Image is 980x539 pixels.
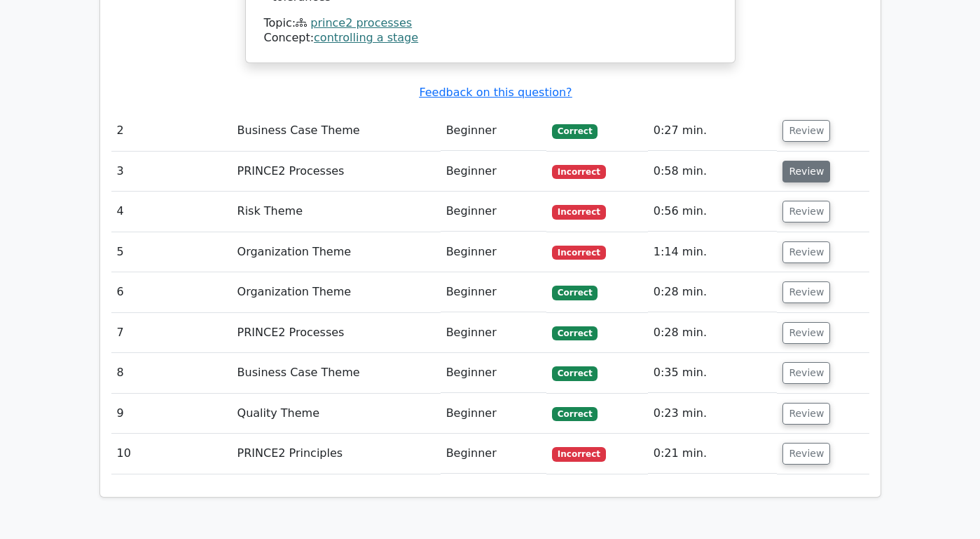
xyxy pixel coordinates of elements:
[111,434,232,474] td: 10
[441,192,546,232] td: Beginner
[310,16,412,29] a: prince2 processes
[111,313,232,353] td: 7
[111,111,232,151] td: 2
[111,272,232,312] td: 6
[552,286,598,300] span: Correct
[552,205,606,219] span: Incorrect
[648,394,778,434] td: 0:23 min.
[232,394,441,434] td: Quality Theme
[111,394,232,434] td: 9
[232,272,441,312] td: Organization Theme
[111,192,232,232] td: 4
[782,120,830,142] button: Review
[782,201,830,222] button: Review
[264,31,717,46] div: Concept:
[552,124,598,138] span: Correct
[782,403,830,425] button: Review
[111,152,232,192] td: 3
[441,232,546,272] td: Beginner
[232,152,441,192] td: PRINCE2 Processes
[552,246,606,260] span: Incorrect
[552,366,598,380] span: Correct
[232,192,441,232] td: Risk Theme
[648,353,778,393] td: 0:35 min.
[782,362,830,384] button: Review
[232,232,441,272] td: Organization Theme
[648,232,778,272] td: 1:14 min.
[264,16,717,31] div: Topic:
[441,394,546,434] td: Beginner
[552,165,606,179] span: Incorrect
[552,447,606,461] span: Incorrect
[648,313,778,353] td: 0:28 min.
[782,161,830,182] button: Review
[441,434,546,474] td: Beginner
[782,281,830,303] button: Review
[782,241,830,263] button: Review
[648,434,778,474] td: 0:21 min.
[648,272,778,312] td: 0:28 min.
[419,86,572,99] a: Feedback on this question?
[441,313,546,353] td: Beginner
[441,353,546,393] td: Beginner
[552,407,598,421] span: Correct
[441,152,546,192] td: Beginner
[782,322,830,344] button: Review
[314,31,418,44] a: controlling a stage
[232,111,441,151] td: Business Case Theme
[648,192,778,232] td: 0:56 min.
[782,443,830,465] button: Review
[648,152,778,192] td: 0:58 min.
[232,434,441,474] td: PRINCE2 Principles
[232,313,441,353] td: PRINCE2 Processes
[232,353,441,393] td: Business Case Theme
[111,353,232,393] td: 8
[441,111,546,151] td: Beginner
[552,326,598,340] span: Correct
[648,111,778,151] td: 0:27 min.
[441,272,546,312] td: Beginner
[111,232,232,272] td: 5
